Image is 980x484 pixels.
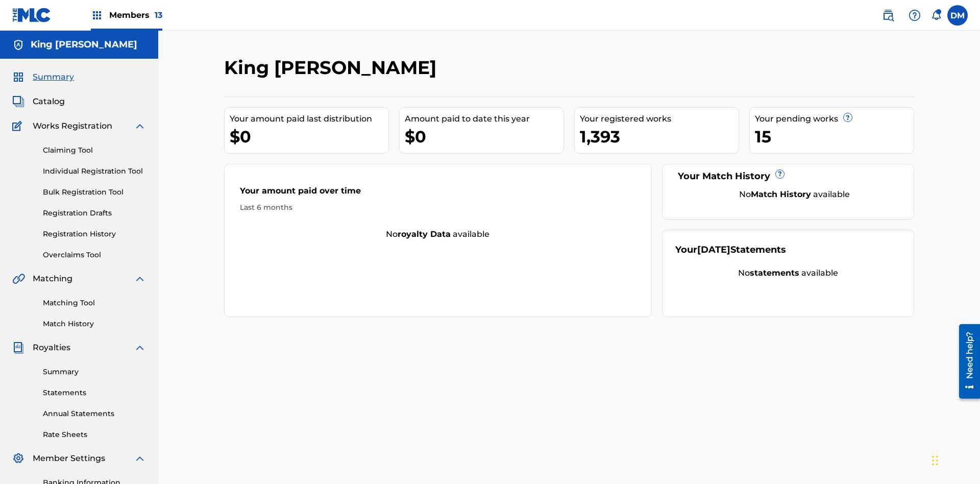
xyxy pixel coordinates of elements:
[405,113,563,125] div: Amount paid to date this year
[43,187,146,198] a: Bulk Registration Tool
[398,229,451,239] strong: royalty data
[12,120,26,132] img: Works Registration
[134,452,146,465] img: expand
[43,208,146,219] a: Registration Drafts
[904,5,925,26] div: Help
[33,95,65,108] span: Catalog
[580,125,739,148] div: 1,393
[12,8,52,22] img: MLC Logo
[12,71,24,83] img: Summary
[43,388,146,398] a: Statements
[12,452,24,465] img: Member Settings
[43,429,146,440] a: Rate Sheets
[12,273,25,285] img: Matching
[43,250,146,260] a: Overclaims Tool
[844,113,852,122] span: ?
[109,9,162,21] span: Members
[134,120,146,132] img: expand
[43,319,146,329] a: Match History
[947,5,968,26] div: User Menu
[33,120,112,132] span: Works Registration
[230,125,388,148] div: $0
[31,39,137,51] h5: King McTesterson
[878,5,898,26] a: Public Search
[688,188,901,201] div: No available
[931,10,941,20] div: Notifications
[675,170,901,183] div: Your Match History
[12,95,24,108] img: Catalog
[43,229,146,239] a: Registration History
[224,56,442,79] h2: King [PERSON_NAME]
[33,273,72,285] span: Matching
[697,244,730,255] span: [DATE]
[240,185,636,202] div: Your amount paid over time
[750,268,799,278] strong: statements
[675,243,786,257] div: Your Statements
[43,408,146,419] a: Annual Statements
[43,145,146,156] a: Claiming Tool
[33,342,70,354] span: Royalties
[33,452,105,465] span: Member Settings
[12,39,24,51] img: Accounts
[675,267,901,279] div: No available
[405,125,563,148] div: $0
[43,166,146,177] a: Individual Registration Tool
[951,320,980,404] iframe: Resource Center
[932,445,938,476] div: Drag
[929,435,980,484] iframe: Chat Widget
[33,71,74,83] span: Summary
[755,125,914,148] div: 15
[776,170,784,178] span: ?
[751,189,811,199] strong: Match History
[134,273,146,285] img: expand
[580,113,739,125] div: Your registered works
[43,367,146,377] a: Summary
[134,342,146,354] img: expand
[43,298,146,308] a: Matching Tool
[91,9,103,21] img: Top Rightsholders
[882,9,894,21] img: search
[155,10,162,20] span: 13
[225,228,651,240] div: No available
[12,342,24,354] img: Royalties
[12,95,65,108] a: CatalogCatalog
[230,113,388,125] div: Your amount paid last distribution
[755,113,914,125] div: Your pending works
[909,9,921,21] img: help
[240,202,636,213] div: Last 6 months
[12,71,74,83] a: SummarySummary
